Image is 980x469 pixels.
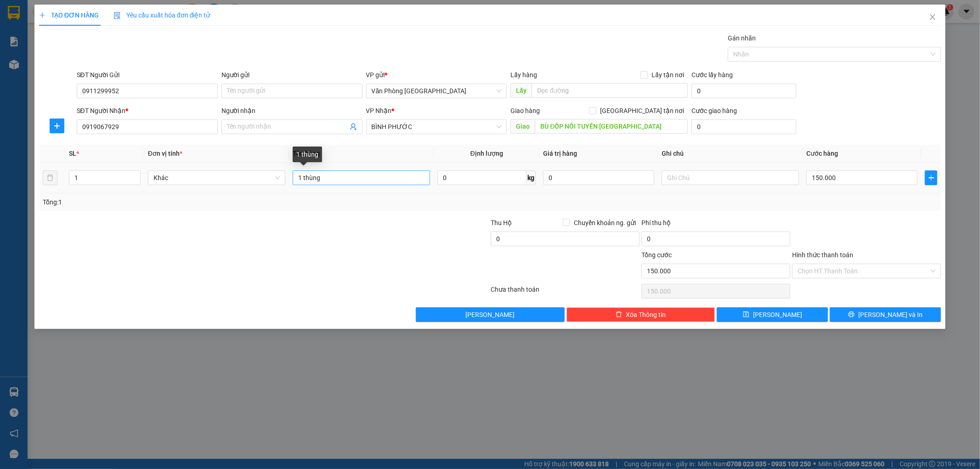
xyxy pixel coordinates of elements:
button: printer[PERSON_NAME] và In [830,307,941,322]
span: Lấy hàng [510,71,537,79]
span: Giao [510,119,535,134]
div: Tổng: 1 [43,197,378,207]
button: plus [50,119,64,133]
span: kg [527,170,536,185]
span: Xóa Thông tin [626,310,666,320]
span: 0906 477 911 [69,40,96,57]
div: Người nhận [221,106,363,116]
span: Khác [153,171,280,185]
img: icon [113,12,121,19]
label: Gán nhãn [728,34,756,42]
span: plus [50,122,64,130]
span: Cước hàng [806,150,838,157]
input: Ghi Chú [662,170,799,185]
span: [PERSON_NAME] và In [858,310,923,320]
span: Văn Phòng Đà Nẵng [372,84,502,98]
div: SĐT Người Gửi [77,70,218,80]
strong: Nhà xe QUỐC ĐẠT [70,8,96,38]
span: Yêu cầu xuất hóa đơn điện tử [113,11,210,19]
div: Chưa thanh toán [490,284,641,300]
span: save [743,311,749,318]
button: deleteXóa Thông tin [566,307,715,322]
strong: PHIẾU BIÊN NHẬN [69,59,96,89]
button: save[PERSON_NAME] [717,307,828,322]
button: Close [920,5,946,30]
span: Giao hàng [510,107,540,114]
img: logo [4,40,68,72]
input: Cước giao hàng [691,119,796,134]
button: delete [43,170,57,185]
span: Định lượng [470,150,503,157]
div: 1 thùng [293,147,322,162]
div: Người gửi [221,70,363,80]
span: Lấy tận nơi [648,70,688,80]
span: Chuyển khoản ng. gửi [570,218,640,228]
div: Phí thu hộ [641,218,790,232]
span: close [929,13,936,21]
span: plus [925,174,937,181]
input: Dọc đường [535,119,688,134]
span: Giá trị hàng [543,150,577,157]
input: Cước lấy hàng [691,84,796,98]
button: [PERSON_NAME] [416,307,565,322]
label: Cước lấy hàng [691,71,733,79]
span: TẠO ĐƠN HÀNG [39,11,99,19]
label: Hình thức thanh toán [792,251,853,259]
input: 0 [543,170,654,185]
button: plus [925,170,937,185]
span: BXTTDN1410250030 [97,62,176,71]
span: user-add [350,123,357,130]
span: [PERSON_NAME] [753,310,802,320]
span: [PERSON_NAME] [465,310,515,320]
label: Cước giao hàng [691,107,737,114]
input: Dọc đường [532,83,688,98]
span: Tổng cước [641,251,672,259]
span: plus [39,12,45,18]
span: Thu Hộ [491,219,512,226]
span: printer [848,311,855,318]
span: BÌNH PHƯỚC [372,120,502,134]
div: SĐT Người Nhận [77,106,218,116]
th: Ghi chú [658,145,803,163]
span: [GEOGRAPHIC_DATA] tận nơi [596,106,688,116]
span: VP Nhận [366,107,392,114]
span: Đơn vị tính [148,150,182,157]
div: VP gửi [366,70,507,80]
span: Lấy [510,83,532,98]
input: VD: Bàn, Ghế [293,170,430,185]
span: SL [69,150,76,157]
span: delete [616,311,622,318]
